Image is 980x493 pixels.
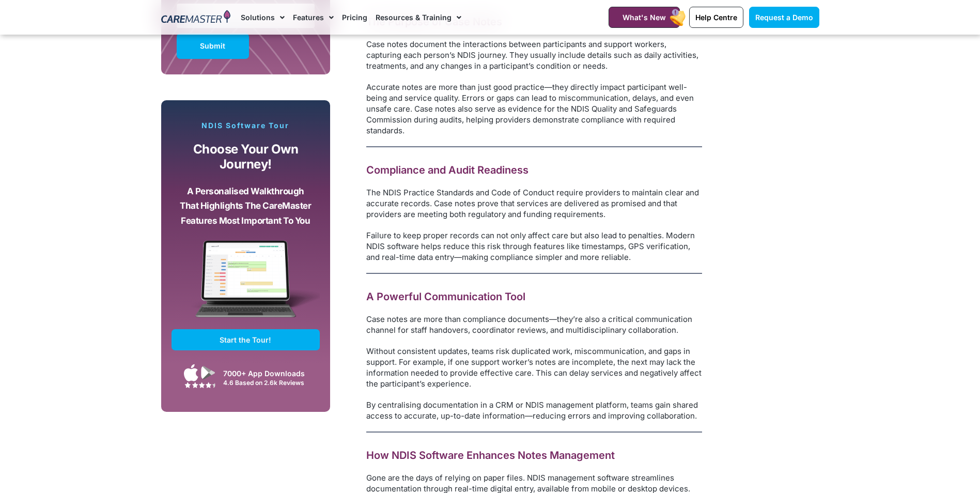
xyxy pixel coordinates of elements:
p: Case notes document the interactions between participants and support workers, capturing each per... [366,39,702,71]
img: Apple App Store Icon [184,364,198,381]
p: Without consistent updates, teams risk duplicated work, miscommunication, and gaps in support. Fo... [366,346,702,389]
div: 4.6 Based on 2.6k Reviews [223,379,315,387]
a: What's New [609,7,680,28]
h2: A Powerful Communication Tool [366,290,702,303]
p: Case notes are more than compliance documents—they’re also a critical communication channel for s... [366,314,702,335]
span: Request a Demo [755,13,813,22]
a: Request a Demo [749,7,819,28]
img: CareMaster Logo [161,10,231,25]
img: CareMaster Software Mockup on Screen [172,240,320,329]
p: NDIS Software Tour [172,121,320,130]
span: Submit [200,43,225,49]
button: Submit [177,33,249,59]
p: The NDIS Practice Standards and Code of Conduct require providers to maintain clear and accurate ... [366,187,702,220]
p: By centralising documentation in a CRM or NDIS management platform, teams gain shared access to a... [366,399,702,421]
p: Failure to keep proper records can not only affect care but also lead to penalties. Modern NDIS s... [366,230,702,263]
h2: Compliance and Audit Readiness [366,163,702,177]
img: Google Play Store App Review Stars [184,382,215,388]
a: Help Centre [689,7,743,28]
a: Start the Tour! [172,329,320,350]
p: Accurate notes are more than just good practice—they directly impact participant well-being and s... [366,82,702,136]
img: Google Play App Icon [201,365,215,380]
div: 7000+ App Downloads [223,368,315,379]
h2: How NDIS Software Enhances Notes Management [366,449,702,462]
span: What's New [623,13,666,22]
p: Choose your own journey! [179,142,313,172]
span: Start the Tour! [220,335,271,344]
p: A personalised walkthrough that highlights the CareMaster features most important to you [179,184,313,228]
span: Help Centre [695,13,737,22]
